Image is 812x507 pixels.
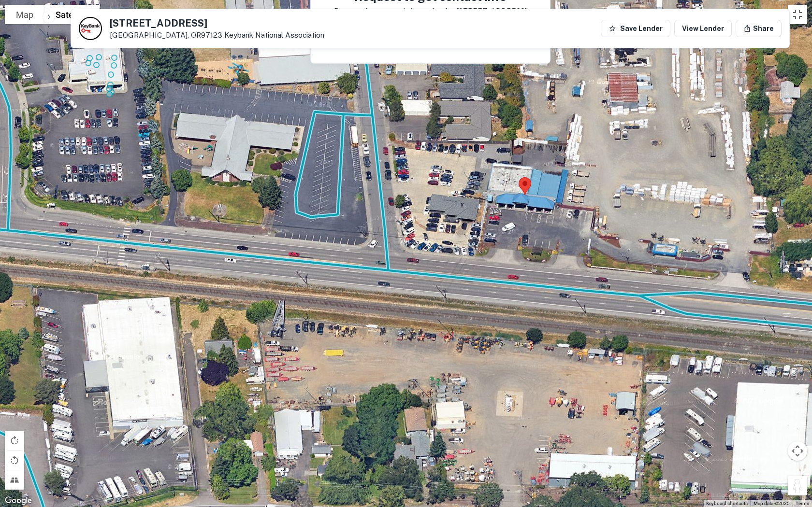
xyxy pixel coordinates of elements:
[224,31,324,39] a: Keybank National Association
[601,20,670,37] button: Save Lender
[674,20,732,37] a: View Lender
[764,430,812,476] iframe: Chat Widget
[736,20,782,37] button: Share
[110,18,324,28] h5: [STREET_ADDRESS]
[334,5,454,17] p: Request for contact information for
[110,31,324,40] p: [GEOGRAPHIC_DATA], OR97123
[456,5,527,17] p: [STREET_ADDRESS]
